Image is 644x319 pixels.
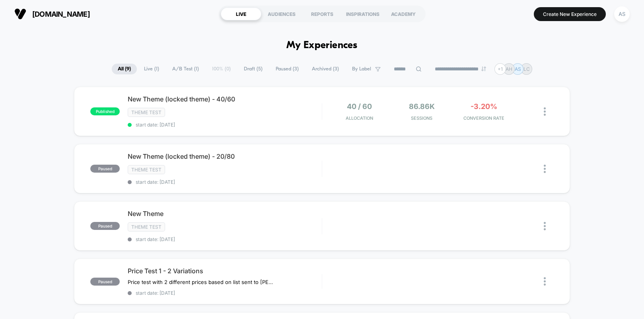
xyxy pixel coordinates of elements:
span: 86.86k [409,102,435,111]
span: start date: [DATE] [128,179,322,185]
span: start date: [DATE] [128,236,322,242]
p: AH [506,66,512,72]
div: REPORTS [302,8,342,20]
span: start date: [DATE] [128,122,322,128]
div: ACADEMY [383,8,424,20]
span: By Label [352,66,371,72]
div: + 1 [494,63,506,75]
div: AUDIENCES [261,8,302,20]
span: Theme Test [128,165,165,174]
button: AS [612,6,632,22]
span: paused [90,278,120,286]
span: published [90,107,120,115]
span: [DOMAIN_NAME] [32,10,90,18]
span: Draft ( 5 ) [238,64,268,74]
img: close [544,277,546,286]
span: All ( 9 ) [112,64,137,74]
span: A/B Test ( 1 ) [166,64,205,74]
img: close [544,222,546,230]
span: Paused ( 3 ) [270,64,305,74]
span: 40 / 60 [347,102,372,111]
img: close [544,165,546,173]
h1: My Experiences [286,40,358,51]
span: Theme Test [128,222,165,231]
button: [DOMAIN_NAME] [12,8,92,20]
span: Allocation [346,115,373,121]
span: Price Test 1 - 2 Variations [128,267,322,275]
span: Price test with 2 different prices based on list sent to [PERSON_NAME] by planning. [128,279,275,285]
span: start date: [DATE] [128,290,322,296]
span: Live ( 1 ) [138,64,165,74]
p: LC [523,66,530,72]
p: AS [515,66,521,72]
div: INSPIRATIONS [342,8,383,20]
span: New Theme (locked theme) - 40/60 [128,95,322,103]
span: New Theme (locked theme) - 20/80 [128,152,322,160]
span: paused [90,165,120,173]
img: close [544,107,546,116]
button: Create New Experience [534,7,606,21]
img: end [481,66,486,71]
span: New Theme [128,210,322,218]
span: paused [90,222,120,230]
div: AS [614,6,630,22]
span: Sessions [393,115,451,121]
span: CONVERSION RATE [455,115,513,121]
span: Archived ( 3 ) [306,64,345,74]
div: LIVE [221,8,261,20]
img: Visually logo [14,8,26,20]
span: Theme Test [128,108,165,117]
span: -3.20% [471,102,497,111]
